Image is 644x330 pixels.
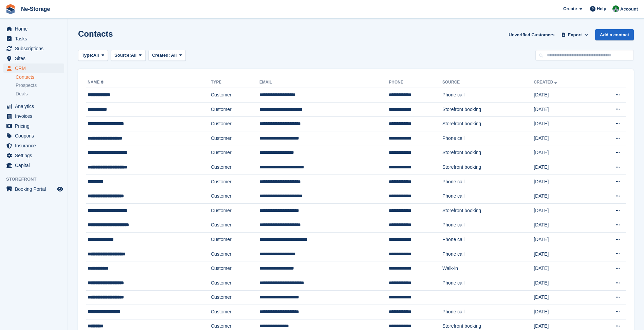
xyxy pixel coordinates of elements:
[3,54,64,63] a: menu
[442,117,534,131] td: Storefront booking
[88,80,105,85] a: Name
[111,50,146,61] button: Source: All
[442,88,534,103] td: Phone call
[442,160,534,175] td: Storefront booking
[442,261,534,276] td: Walk-in
[171,53,177,58] span: All
[3,184,64,194] a: menu
[259,77,389,88] th: Email
[211,247,259,261] td: Customer
[15,34,56,43] span: Tasks
[211,305,259,319] td: Customer
[3,102,64,111] a: menu
[6,176,68,183] span: Storefront
[3,24,64,34] a: menu
[211,102,259,117] td: Customer
[620,6,638,13] span: Account
[534,131,592,146] td: [DATE]
[15,151,56,160] span: Settings
[211,290,259,305] td: Customer
[114,52,131,59] span: Source:
[211,131,259,146] td: Customer
[18,3,53,15] a: Ne-Storage
[3,63,64,73] a: menu
[534,80,558,85] a: Created
[152,53,170,58] span: Created:
[211,233,259,247] td: Customer
[442,233,534,247] td: Phone call
[16,90,64,97] a: Deals
[148,50,186,61] button: Created: All
[534,247,592,261] td: [DATE]
[534,189,592,204] td: [DATE]
[15,54,56,63] span: Sites
[595,29,634,40] a: Add a contact
[15,44,56,53] span: Subscriptions
[534,290,592,305] td: [DATE]
[442,189,534,204] td: Phone call
[442,77,534,88] th: Source
[442,102,534,117] td: Storefront booking
[534,117,592,131] td: [DATE]
[534,203,592,218] td: [DATE]
[3,121,64,131] a: menu
[15,161,56,170] span: Capital
[442,218,534,233] td: Phone call
[211,117,259,131] td: Customer
[211,77,259,88] th: Type
[78,50,108,61] button: Type: All
[534,305,592,319] td: [DATE]
[16,82,37,89] span: Prospects
[16,74,64,80] a: Contacts
[211,146,259,160] td: Customer
[3,141,64,150] a: menu
[442,276,534,290] td: Phone call
[534,160,592,175] td: [DATE]
[5,4,16,14] img: stora-icon-8386f47178a22dfd0bd8f6a31ec36ba5ce8667c1dd55bd0f319d3a0aa187defe.svg
[3,44,64,53] a: menu
[3,151,64,160] a: menu
[3,34,64,43] a: menu
[211,203,259,218] td: Customer
[15,111,56,121] span: Invoices
[560,29,590,40] button: Export
[15,63,56,73] span: CRM
[15,141,56,150] span: Insurance
[93,52,99,59] span: All
[534,88,592,103] td: [DATE]
[534,233,592,247] td: [DATE]
[56,185,64,193] a: Preview store
[442,146,534,160] td: Storefront booking
[15,24,56,34] span: Home
[16,91,28,97] span: Deals
[15,184,56,194] span: Booking Portal
[211,276,259,290] td: Customer
[15,131,56,141] span: Coupons
[3,111,64,121] a: menu
[568,32,582,38] span: Export
[534,146,592,160] td: [DATE]
[211,218,259,233] td: Customer
[506,29,557,40] a: Unverified Customers
[534,102,592,117] td: [DATE]
[15,121,56,131] span: Pricing
[563,5,577,12] span: Create
[534,218,592,233] td: [DATE]
[131,52,137,59] span: All
[442,305,534,319] td: Phone call
[211,261,259,276] td: Customer
[612,5,619,12] img: Charlotte Nesbitt
[3,131,64,141] a: menu
[3,161,64,170] a: menu
[442,131,534,146] td: Phone call
[211,175,259,189] td: Customer
[211,160,259,175] td: Customer
[16,82,64,89] a: Prospects
[82,52,93,59] span: Type:
[534,261,592,276] td: [DATE]
[442,175,534,189] td: Phone call
[211,88,259,103] td: Customer
[442,247,534,261] td: Phone call
[78,29,113,38] h1: Contacts
[211,189,259,204] td: Customer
